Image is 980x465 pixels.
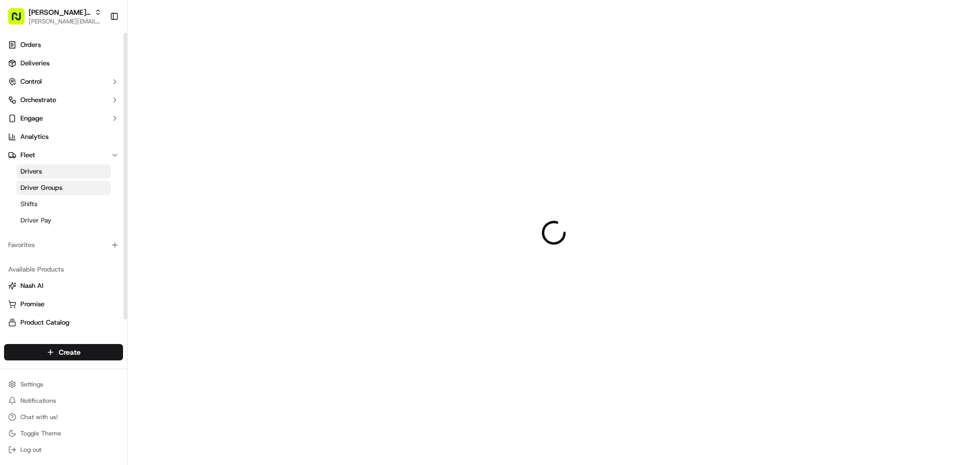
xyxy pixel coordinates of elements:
div: Favorites [4,237,123,253]
a: Drivers [16,164,111,179]
button: Settings [4,377,123,391]
a: Analytics [4,129,123,145]
button: Orchestrate [4,92,123,108]
span: Chat with us! [20,413,58,421]
span: Driver Pay [20,216,52,225]
a: Nash AI [8,281,119,290]
span: Create [59,347,81,357]
a: Deliveries [4,55,123,71]
span: Log out [20,446,41,454]
a: Promise [8,300,119,309]
a: Product Catalog [8,318,119,327]
span: Orders [20,40,41,50]
button: Nash AI [4,278,123,294]
span: Product Catalog [20,318,69,327]
button: Control [4,74,123,90]
button: [PERSON_NAME] Transportation[PERSON_NAME][EMAIL_ADDRESS][DOMAIN_NAME] [4,4,106,29]
span: Promise [20,300,44,309]
div: Available Products [4,261,123,278]
span: Engage [20,114,43,123]
a: Orders [4,37,123,53]
a: Driver Groups [16,181,111,195]
button: [PERSON_NAME][EMAIL_ADDRESS][DOMAIN_NAME] [29,17,102,26]
span: Drivers [20,167,42,176]
span: Fleet [20,151,35,160]
span: Control [20,77,42,86]
a: Driver Pay [16,213,111,228]
span: Analytics [20,132,48,141]
button: [PERSON_NAME] Transportation [29,7,90,17]
button: Fleet [4,147,123,163]
span: Notifications [20,397,56,405]
button: Notifications [4,394,123,408]
span: Shifts [20,200,37,209]
a: Shifts [16,197,111,211]
button: Log out [4,443,123,457]
span: Toggle Theme [20,429,61,437]
span: Orchestrate [20,95,56,105]
button: Create [4,344,123,360]
button: Chat with us! [4,410,123,424]
button: Toggle Theme [4,426,123,440]
span: Nash AI [20,281,43,290]
span: Deliveries [20,59,50,68]
span: Settings [20,380,43,388]
button: Promise [4,296,123,312]
span: Driver Groups [20,183,62,192]
button: Engage [4,110,123,127]
button: Product Catalog [4,314,123,331]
